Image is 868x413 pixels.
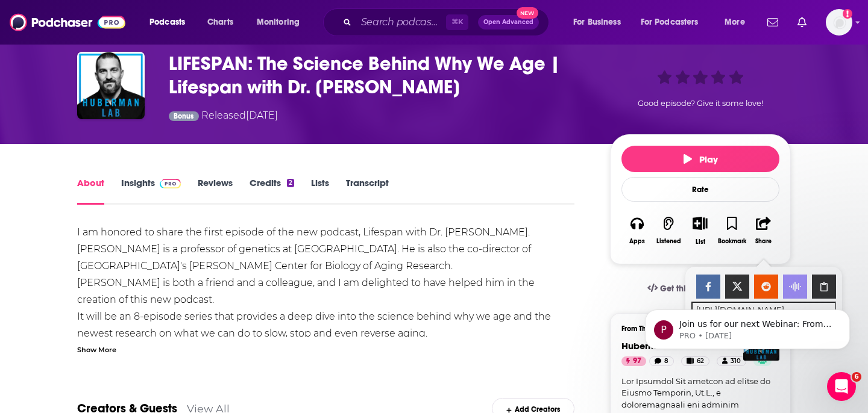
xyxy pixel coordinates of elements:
[27,87,46,106] div: Profile image for PRO
[174,113,193,120] span: Bonus
[573,14,621,31] span: For Business
[826,9,852,36] button: Show profile menu
[725,14,745,31] span: More
[793,12,811,33] a: Show notifications dropdown
[77,177,104,205] a: About
[52,85,207,394] span: Join us for our next Webinar: From Pushback to Payoff: Building Buy-In for Niche Podcast Placemen...
[627,234,868,368] iframe: Intercom notifications message
[684,154,718,165] span: Play
[149,14,185,31] span: Podcasts
[852,372,861,382] span: 6
[641,14,699,31] span: For Podcasters
[198,177,233,205] a: Reviews
[52,97,208,108] p: Message from PRO, sent 33w ago
[621,209,653,253] button: Apps
[250,177,294,205] a: Credits2
[207,14,233,31] span: Charts
[621,146,779,172] button: Play
[748,209,779,253] button: Share
[685,209,716,253] div: Show More ButtonList
[141,13,201,32] button: open menu
[287,179,294,187] div: 2
[843,9,852,19] svg: Add a profile image
[200,13,241,32] a: Charts
[446,14,468,30] span: ⌘ K
[716,209,747,253] button: Bookmark
[346,177,389,205] a: Transcript
[248,13,315,32] button: open menu
[160,179,181,188] img: Podchaser Pro
[621,324,770,333] h3: From The Podcast
[688,217,712,230] button: Show More Button
[826,9,852,36] img: User Profile
[335,8,561,36] div: Search podcasts, credits, & more...
[169,52,591,99] h1: LIFESPAN: The Science Behind Why We Age | Lifespan with Dr. David Sinclair
[827,372,856,401] iframe: Intercom live chat
[77,52,145,119] img: LIFESPAN: The Science Behind Why We Age | Lifespan with Dr. David Sinclair
[517,7,538,19] span: New
[621,340,687,352] a: Huberman Lab
[621,177,779,202] div: Rate
[826,9,852,36] span: Logged in as high10media
[121,177,181,205] a: InsightsPodchaser Pro
[356,13,446,32] input: Search podcasts, credits, & more...
[763,12,783,33] a: Show notifications dropdown
[478,15,539,29] button: Open AdvancedNew
[169,108,278,125] div: Released [DATE]
[483,19,533,25] span: Open Advanced
[638,99,763,108] span: Good episode? Give it some love!
[633,13,716,32] button: open menu
[311,177,329,205] a: Lists
[621,356,646,366] a: 97
[18,76,223,116] div: message notification from PRO, 33w ago. Join us for our next Webinar: From Pushback to Payoff: Bu...
[565,13,636,32] button: open menu
[10,11,125,34] img: Podchaser - Follow, Share and Rate Podcasts
[653,209,684,253] button: Listened
[257,14,300,31] span: Monitoring
[716,13,760,32] button: open menu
